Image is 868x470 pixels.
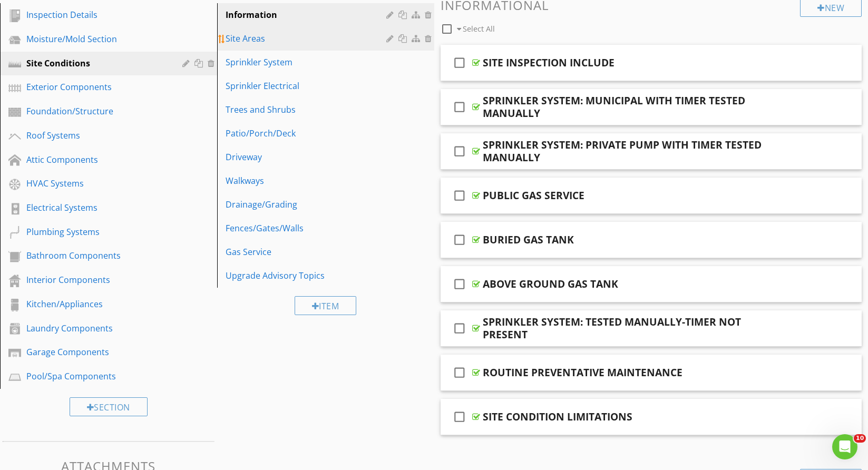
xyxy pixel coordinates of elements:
div: Plumbing Systems [26,226,167,238]
i: check_box_outline_blank [451,94,468,120]
div: Electrical Systems [26,201,167,214]
div: SPRINKLER SYSTEM: TESTED MANUALLY-TIMER NOT PRESENT [483,316,783,341]
iframe: Intercom live chat [832,434,857,459]
div: Roof Systems [26,129,167,142]
div: PUBLIC GAS SERVICE [483,189,584,202]
div: Upgrade Advisory Topics [226,269,389,282]
div: Interior Components [26,273,167,286]
span: Select All [463,24,495,34]
div: BURIED GAS TANK [483,233,574,246]
div: Pool/Spa Components [26,370,167,383]
div: Bathroom Components [26,249,167,262]
div: SPRINKLER SYSTEM: MUNICIPAL WITH TIMER TESTED MANUALLY [483,94,783,120]
div: ABOVE GROUND GAS TANK [483,278,618,290]
div: Inspection Details [26,8,167,21]
i: check_box_outline_blank [451,271,468,297]
div: Sprinkler Electrical [226,80,389,92]
div: Fences/Gates/Walls [226,222,389,234]
div: Walkways [226,174,389,187]
div: SITE CONDITION LIMITATIONS [483,410,632,423]
div: Laundry Components [26,322,167,335]
div: Patio/Porch/Deck [226,127,389,140]
div: HVAC Systems [26,177,167,190]
div: Exterior Components [26,81,167,93]
div: Kitchen/Appliances [26,298,167,310]
div: Section [70,397,148,416]
i: check_box_outline_blank [451,227,468,252]
i: check_box_outline_blank [451,50,468,75]
div: Item [295,296,357,315]
div: Gas Service [226,246,389,258]
div: ROUTINE PREVENTATIVE MAINTENANCE [483,366,682,379]
i: check_box_outline_blank [451,404,468,429]
div: SITE INSPECTION INCLUDE [483,56,615,69]
div: Garage Components [26,346,167,358]
i: check_box_outline_blank [451,316,468,341]
i: check_box_outline_blank [451,139,468,164]
div: Foundation/Structure [26,105,167,117]
i: check_box_outline_blank [451,183,468,208]
div: Driveway [226,151,389,163]
div: Attic Components [26,153,167,166]
div: Site Areas [226,32,389,45]
span: 10 [854,434,866,443]
div: Site Conditions [26,57,167,70]
div: Sprinkler System [226,56,389,68]
div: SPRINKLER SYSTEM: PRIVATE PUMP WITH TIMER TESTED MANUALLY [483,139,783,164]
i: check_box_outline_blank [451,360,468,385]
div: Trees and Shrubs [226,103,389,116]
div: Information [226,8,389,21]
div: Moisture/Mold Section [26,33,167,45]
div: Drainage/Grading [226,198,389,211]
